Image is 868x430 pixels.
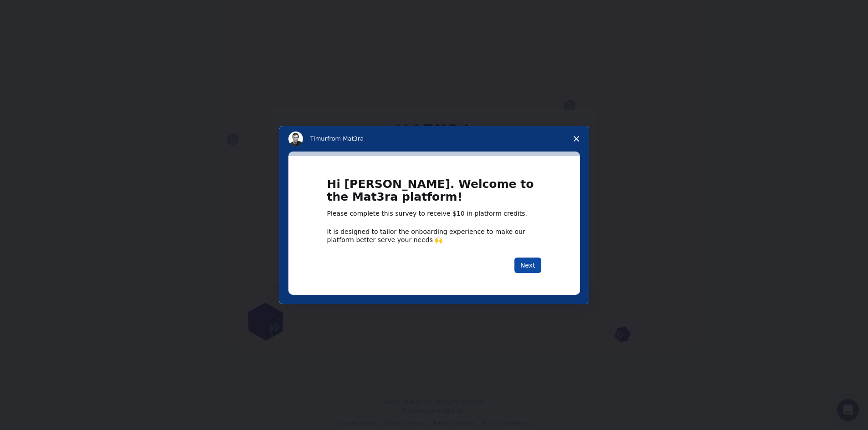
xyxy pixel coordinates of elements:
[17,6,51,15] span: Podrška
[288,132,303,146] img: Profile image for Timur
[564,126,589,152] span: Close survey
[327,209,541,218] div: Please complete this survey to receive $10 in platform credits.
[514,258,541,273] button: Next
[310,135,327,142] span: Timur
[327,178,541,209] h1: Hi [PERSON_NAME]. Welcome to the Mat3ra platform!
[327,135,364,142] span: from Mat3ra
[327,228,541,244] div: It is designed to tailor the onboarding experience to make our platform better serve your needs 🙌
